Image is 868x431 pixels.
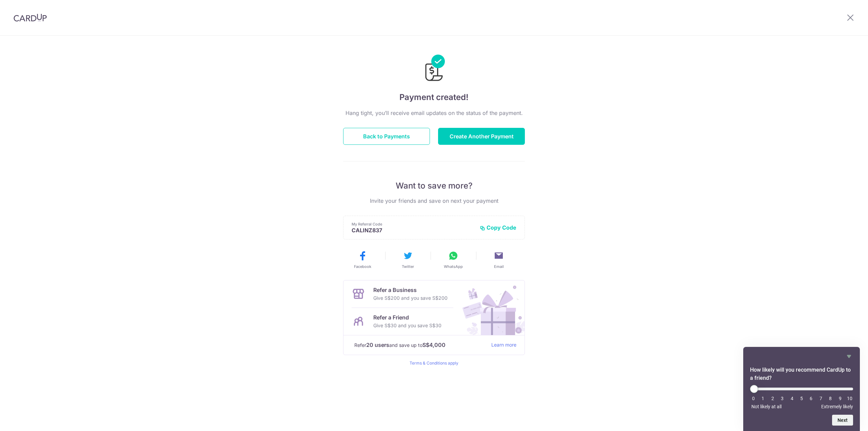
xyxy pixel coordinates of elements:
p: Hang tight, you’ll receive email updates on the status of the payment. [343,109,525,117]
span: Extremely likely [821,404,853,409]
p: My Referral Code [352,221,474,227]
li: 8 [827,396,834,401]
button: WhatsApp [433,250,473,269]
li: 0 [750,396,757,401]
li: 2 [769,396,776,401]
li: 10 [846,396,853,401]
li: 3 [779,396,786,401]
p: Refer a Business [373,286,448,294]
a: Learn more [491,341,516,349]
p: Invite your friends and save on next your payment [343,197,525,205]
a: Terms & Conditions apply [410,360,458,366]
button: Next question [832,415,853,426]
p: Refer and save up to [354,341,486,349]
li: 1 [759,396,766,401]
p: Give S$200 and you save S$200 [373,294,448,302]
p: Refer a Friend [373,313,441,321]
img: Refer [456,280,525,335]
span: WhatsApp [444,264,463,269]
h4: Payment created! [343,91,525,103]
span: Twitter [402,264,414,269]
button: Back to Payments [343,128,430,145]
button: Facebook [342,250,382,269]
span: Not likely at all [751,404,782,409]
h2: How likely will you recommend CardUp to a friend? Select an option from 0 to 10, with 0 being Not... [750,366,853,382]
span: Email [494,264,504,269]
button: Email [479,250,519,269]
p: CALINZ837 [352,227,474,234]
button: Hide survey [845,352,853,360]
div: How likely will you recommend CardUp to a friend? Select an option from 0 to 10, with 0 being Not... [750,385,853,409]
p: Give S$30 and you save S$30 [373,321,441,330]
strong: 20 users [366,341,389,349]
li: 4 [789,396,795,401]
button: Twitter [388,250,428,269]
span: Facebook [354,264,371,269]
li: 9 [837,396,844,401]
button: Copy Code [480,224,516,231]
button: Create Another Payment [438,128,525,145]
p: Want to save more? [343,180,525,191]
img: CardUp [14,14,47,22]
div: How likely will you recommend CardUp to a friend? Select an option from 0 to 10, with 0 being Not... [750,352,853,426]
li: 5 [798,396,805,401]
strong: S$4,000 [422,341,446,349]
li: 6 [808,396,814,401]
li: 7 [817,396,824,401]
img: Payments [423,55,445,83]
